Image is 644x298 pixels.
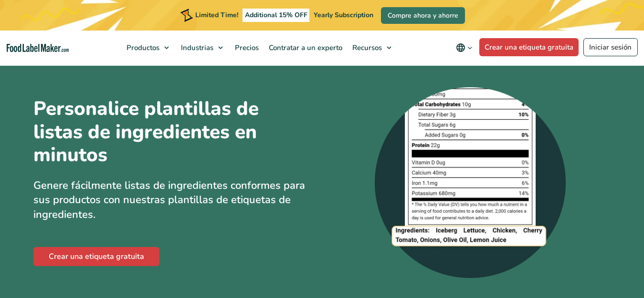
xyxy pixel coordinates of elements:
a: Productos [122,31,174,65]
a: Compre ahora y ahorre [381,7,465,24]
a: Contratar a un experto [264,31,345,65]
span: Yearly Subscription [314,10,373,20]
p: Genere fácilmente listas de ingredientes conformes para sus productos con nuestras plantillas de ... [33,178,315,222]
button: Change language [449,38,479,57]
span: Productos [124,43,160,52]
span: Limited Time! [195,10,238,20]
span: Contratar a un experto [266,43,343,52]
a: Crear una etiqueta gratuita [33,247,159,266]
span: Precios [232,43,260,52]
img: Captura de pantalla ampliada de una lista de ingredientes en la parte inferior de una etiqueta nu... [375,87,566,278]
span: Additional 15% OFF [243,9,310,22]
a: Recursos [348,31,396,65]
a: Industrias [176,31,228,65]
h1: Personalice plantillas de listas de ingredientes en minutos [33,97,263,167]
span: Industrias [178,43,214,52]
a: Iniciar sesión [583,38,638,56]
a: Food Label Maker homepage [7,44,69,52]
a: Precios [230,31,262,65]
a: Crear una etiqueta gratuita [479,38,579,56]
span: Recursos [349,43,383,52]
